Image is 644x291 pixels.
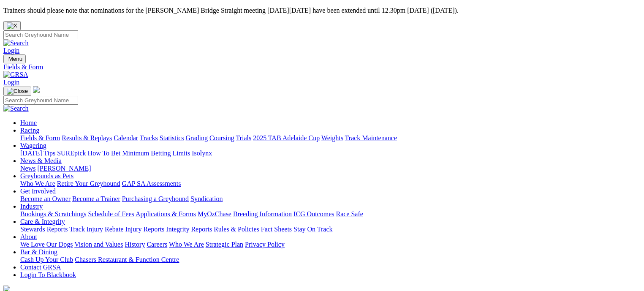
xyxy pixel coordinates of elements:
a: Applications & Forms [136,210,196,218]
a: Vision and Values [74,241,123,248]
span: Menu [8,56,22,62]
a: Cash Up Your Club [20,256,73,263]
div: Care & Integrity [20,226,641,233]
input: Search [3,30,78,39]
a: Racing [20,127,39,134]
a: Careers [147,241,167,248]
div: News & Media [20,165,641,172]
div: Industry [20,210,641,218]
div: About [20,241,641,248]
input: Search [3,96,78,105]
a: Race Safe [336,210,363,218]
a: Syndication [190,195,223,202]
a: Schedule of Fees [88,210,134,218]
a: Grading [186,134,208,141]
img: logo-grsa-white.png [33,86,40,93]
a: ICG Outcomes [293,210,334,218]
a: History [125,241,145,248]
a: Strategic Plan [206,241,243,248]
a: Track Maintenance [345,134,397,141]
a: Track Injury Rebate [69,226,123,233]
a: Trials [236,134,251,141]
a: Bookings & Scratchings [20,210,86,218]
a: Chasers Restaurant & Function Centre [75,256,179,263]
a: News [20,165,35,172]
div: Wagering [20,150,641,157]
a: Rules & Policies [214,226,259,233]
a: Purchasing a Greyhound [122,195,189,202]
a: SUREpick [57,150,86,157]
img: GRSA [3,71,28,79]
a: Who We Are [20,180,55,187]
a: Stewards Reports [20,226,68,233]
a: Greyhounds as Pets [20,172,73,179]
img: Close [7,88,28,95]
a: Minimum Betting Limits [122,150,190,157]
a: Coursing [209,134,234,141]
a: Integrity Reports [166,226,212,233]
a: [PERSON_NAME] [37,165,91,172]
a: Retire Your Greyhound [57,180,120,187]
a: 2025 TAB Adelaide Cup [253,134,320,141]
a: Login [3,47,19,54]
a: Contact GRSA [20,264,61,271]
a: [DATE] Tips [20,150,55,157]
a: Fields & Form [3,63,641,71]
a: Fields & Form [20,134,60,141]
a: Tracks [140,134,158,141]
a: Become an Owner [20,195,71,202]
img: X [7,22,17,29]
a: We Love Our Dogs [20,241,73,248]
p: Trainers should please note that nominations for the [PERSON_NAME] Bridge Straight meeting [DATE]... [3,7,641,14]
a: Privacy Policy [245,241,285,248]
button: Toggle navigation [3,87,31,96]
a: Login To Blackbook [20,271,76,278]
a: How To Bet [88,150,121,157]
a: Care & Integrity [20,218,65,225]
a: Breeding Information [233,210,292,218]
a: Results & Replays [62,134,112,141]
a: Fact Sheets [261,226,292,233]
div: Get Involved [20,195,641,203]
a: GAP SA Assessments [122,180,181,187]
div: Racing [20,134,641,142]
a: About [20,233,37,240]
a: Who We Are [169,241,204,248]
a: Home [20,119,37,126]
button: Toggle navigation [3,54,26,63]
a: Wagering [20,142,46,149]
a: Weights [321,134,343,141]
a: News & Media [20,157,62,164]
a: Bar & Dining [20,248,57,256]
a: Statistics [160,134,184,141]
a: Become a Trainer [72,195,120,202]
button: Close [3,21,21,30]
a: Calendar [114,134,138,141]
img: Search [3,105,29,112]
img: Search [3,39,29,47]
a: Stay On Track [293,226,332,233]
div: Bar & Dining [20,256,641,264]
a: Industry [20,203,43,210]
a: Injury Reports [125,226,164,233]
a: Isolynx [192,150,212,157]
a: MyOzChase [198,210,231,218]
div: Greyhounds as Pets [20,180,641,188]
a: Get Involved [20,188,56,195]
a: Login [3,79,19,86]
